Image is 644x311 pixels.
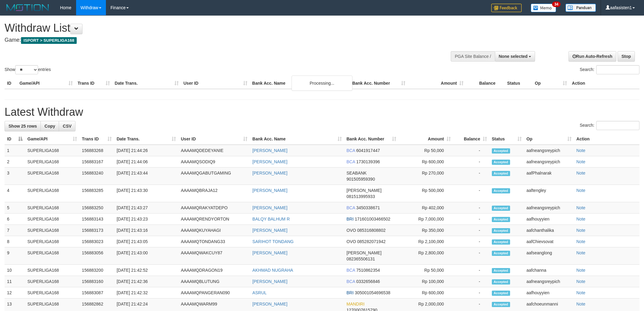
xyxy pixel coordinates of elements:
td: AAAAMQBRAJA12 [178,185,250,202]
td: aafseanglong [524,247,574,265]
td: Rp 600,000 [399,287,453,299]
td: [DATE] 21:44:06 [114,156,178,168]
span: Copy 901505959390 to clipboard [347,177,375,182]
img: Button%20Memo.svg [531,4,556,12]
span: MANDIRI [347,302,365,306]
span: SEABANK [347,171,367,175]
th: Action [574,133,639,145]
a: [PERSON_NAME] [252,148,287,153]
a: [PERSON_NAME] [252,250,287,255]
td: SUPERLIGA168 [25,185,79,202]
td: aafPhalnarak [524,168,574,185]
td: Rp 7,000,000 [399,214,453,225]
td: 156883143 [79,214,114,225]
th: Status [505,78,532,89]
span: Accepted [492,217,510,222]
img: panduan.png [565,4,596,12]
td: 8 [5,236,25,247]
span: Copy [44,124,55,129]
td: AAAAMQWAKCUY87 [178,247,250,265]
a: [PERSON_NAME] [252,188,287,193]
td: [DATE] 21:43:27 [114,202,178,214]
td: 156883087 [79,287,114,299]
td: - [453,276,489,287]
img: MOTION_logo.png [5,3,51,12]
a: Note [576,250,586,255]
label: Show entries [5,65,51,74]
a: Note [576,302,586,306]
td: 156883167 [79,156,114,168]
td: 6 [5,214,25,225]
span: 34 [552,2,560,7]
span: Show 25 rows [9,124,37,129]
td: - [453,287,489,299]
span: Copy 171601003466502 to clipboard [355,217,390,221]
td: aafneangsreypich [524,202,574,214]
th: Bank Acc. Name: activate to sort column ascending [250,133,344,145]
td: - [453,225,489,236]
span: None selected [499,54,528,59]
td: AAAAMQKUYAHAGI [178,225,250,236]
td: AAAAMQTONDANG33 [178,236,250,247]
td: 156883160 [79,276,114,287]
td: 2 [5,156,25,168]
a: [PERSON_NAME] [252,171,287,175]
td: AAAAMQDRAGON19 [178,265,250,276]
span: Copy 085282071942 to clipboard [357,239,386,244]
div: Processing... [292,76,352,91]
td: AAAAMQBLUTUNG [178,276,250,287]
td: - [453,156,489,168]
th: Balance: activate to sort column ascending [453,133,489,145]
span: Accepted [492,268,510,273]
input: Search: [596,121,639,130]
a: [PERSON_NAME] [252,205,287,210]
th: Balance [466,78,505,89]
td: 156883200 [79,265,114,276]
td: 156883268 [79,145,114,156]
th: Bank Acc. Number: activate to sort column ascending [344,133,399,145]
h4: Game: [5,37,423,43]
a: [PERSON_NAME] [252,159,287,164]
td: 12 [5,287,25,299]
td: 7 [5,225,25,236]
th: Date Trans.: activate to sort column ascending [114,133,178,145]
td: aafhouyyien [524,214,574,225]
th: ID: activate to sort column descending [5,133,25,145]
span: BCA [347,279,355,284]
td: SUPERLIGA168 [25,202,79,214]
td: Rp 2,800,000 [399,247,453,265]
td: - [453,185,489,202]
td: 3 [5,168,25,185]
span: Accepted [492,160,510,165]
th: Bank Acc. Number [350,78,408,89]
td: 156883250 [79,202,114,214]
a: Stop [618,51,635,62]
a: [PERSON_NAME] [252,279,287,284]
td: SUPERLIGA168 [25,276,79,287]
td: 9 [5,247,25,265]
td: 156883285 [79,185,114,202]
a: Note [576,239,586,244]
td: [DATE] 21:44:26 [114,145,178,156]
span: Accepted [492,228,510,233]
td: Rp 50,000 [399,265,453,276]
th: Amount [408,78,466,89]
td: 156883056 [79,247,114,265]
td: AAAAMQRENDYORTON [178,214,250,225]
th: Status: activate to sort column ascending [489,133,524,145]
td: AAAAMQDEDEYANIE [178,145,250,156]
td: aafneangsreypich [524,145,574,156]
td: [DATE] 21:43:16 [114,225,178,236]
span: BRI [347,290,354,295]
a: Note [576,217,586,221]
span: ISPORT > SUPERLIGA168 [21,37,77,44]
td: Rp 100,000 [399,276,453,287]
td: [DATE] 21:43:23 [114,214,178,225]
td: aafChievsovat [524,236,574,247]
td: SUPERLIGA168 [25,265,79,276]
div: PGA Site Balance / [451,51,495,62]
span: Accepted [492,206,510,211]
span: BCA [347,205,355,210]
td: - [453,214,489,225]
span: Copy 305001054696538 to clipboard [355,290,390,295]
